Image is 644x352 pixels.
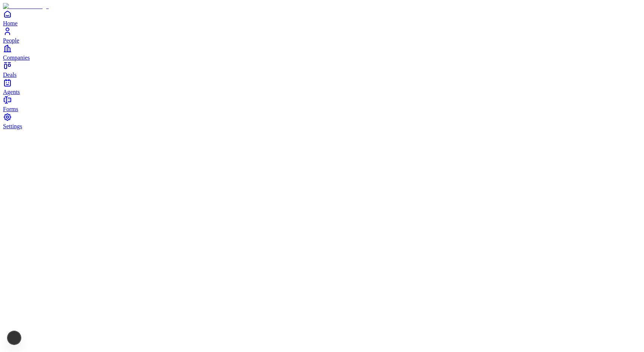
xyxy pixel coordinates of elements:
span: Deals [3,72,16,78]
a: Deals [3,61,641,78]
span: Home [3,20,18,26]
a: Settings [3,113,641,129]
span: Companies [3,54,30,61]
a: Companies [3,44,641,61]
a: Agents [3,78,641,95]
span: Agents [3,89,20,95]
span: People [3,37,19,44]
span: Forms [3,106,18,112]
a: Forms [3,95,641,112]
a: Home [3,10,641,26]
a: People [3,27,641,44]
span: Settings [3,123,22,129]
img: Item Brain Logo [3,3,49,10]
